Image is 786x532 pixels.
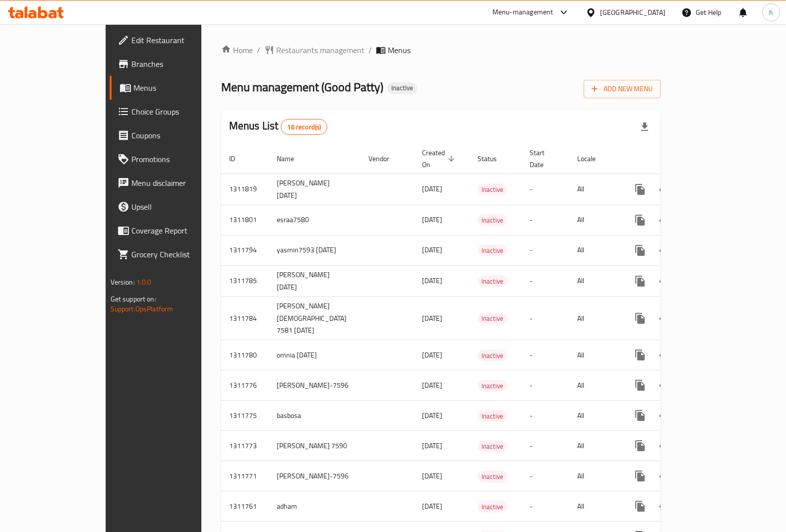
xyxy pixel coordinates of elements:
[131,177,229,189] span: Menu disclaimer
[522,401,569,431] td: -
[221,431,269,461] td: 1311773
[110,52,237,76] a: Branches
[628,238,652,262] button: more
[221,205,269,235] td: 1311801
[633,115,657,139] div: Export file
[522,461,569,491] td: -
[110,195,237,219] a: Upsell
[221,401,269,431] td: 1311775
[422,182,442,195] span: [DATE]
[522,296,569,340] td: -
[652,373,676,397] button: Change Status
[577,153,608,165] span: Locale
[569,340,620,370] td: All
[652,208,676,232] button: Change Status
[478,471,507,482] div: Inactive
[478,313,507,325] div: Inactive
[569,174,620,205] td: All
[131,225,229,236] span: Coverage Report
[478,380,507,392] span: Inactive
[131,58,229,70] span: Branches
[652,434,676,458] button: Change Status
[652,306,676,330] button: Change Status
[569,491,620,522] td: All
[478,410,507,422] div: Inactive
[652,269,676,293] button: Change Status
[221,370,269,401] td: 1311776
[478,215,507,226] span: Inactive
[522,205,569,235] td: -
[264,44,364,56] a: Restaurants management
[221,174,269,205] td: 1311819
[628,464,652,488] button: more
[131,34,229,46] span: Edit Restaurant
[569,401,620,431] td: All
[478,440,507,452] div: Inactive
[368,44,372,56] li: /
[628,306,652,330] button: more
[569,431,620,461] td: All
[422,312,442,325] span: [DATE]
[478,276,507,287] span: Inactive
[221,44,661,56] nav: breadcrumb
[478,441,507,452] span: Inactive
[628,434,652,458] button: more
[276,44,364,56] span: Restaurants management
[522,370,569,401] td: -
[229,118,327,135] h2: Menus List
[131,248,229,260] span: Grocery Checklist
[652,494,676,518] button: Change Status
[652,464,676,488] button: Change Status
[478,411,507,422] span: Inactive
[522,235,569,265] td: -
[387,82,417,94] div: Inactive
[269,265,361,296] td: [PERSON_NAME] [DATE]
[478,153,510,165] span: Status
[422,439,442,452] span: [DATE]
[478,245,507,256] span: Inactive
[368,153,402,165] span: Vendor
[277,153,307,165] span: Name
[492,6,553,18] div: Menu-management
[131,153,229,165] span: Promotions
[652,343,676,367] button: Change Status
[628,177,652,201] button: more
[592,83,653,95] span: Add New Menu
[131,129,229,141] span: Coupons
[569,205,620,235] td: All
[111,293,156,305] span: Get support on:
[628,494,652,518] button: more
[269,491,361,522] td: adham
[422,379,442,392] span: [DATE]
[269,461,361,491] td: [PERSON_NAME]-7596
[221,491,269,522] td: 1311761
[110,28,237,52] a: Edit Restaurant
[628,404,652,427] button: more
[221,340,269,370] td: 1311780
[281,122,327,132] span: 16 record(s)
[111,302,174,315] a: Support.OpsPlatform
[522,340,569,370] td: -
[136,276,152,289] span: 1.0.0
[478,501,507,513] div: Inactive
[628,343,652,367] button: more
[478,183,507,195] div: Inactive
[628,269,652,293] button: more
[652,404,676,427] button: Change Status
[522,491,569,522] td: -
[422,470,442,482] span: [DATE]
[422,243,442,256] span: [DATE]
[110,171,237,195] a: Menu disclaimer
[769,7,773,18] span: h
[269,431,361,461] td: [PERSON_NAME] 7590
[110,123,237,147] a: Coupons
[422,500,442,513] span: [DATE]
[269,296,361,340] td: [PERSON_NAME][DEMOGRAPHIC_DATA] 7581 [DATE]
[478,471,507,482] span: Inactive
[422,349,442,361] span: [DATE]
[478,350,507,361] span: Inactive
[133,82,229,94] span: Menus
[530,147,557,171] span: Start Date
[388,44,411,56] span: Menus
